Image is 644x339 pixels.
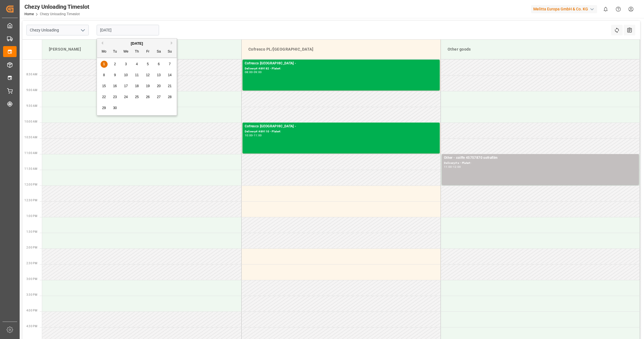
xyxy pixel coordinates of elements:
[166,61,173,68] div: Choose Sunday, September 7th, 2025
[171,41,174,45] button: Next Month
[245,134,253,137] div: 10:00
[254,134,262,137] div: 11:00
[123,72,130,79] div: Choose Wednesday, September 10th, 2025
[135,73,139,77] span: 11
[26,325,37,328] span: 4:30 PM
[124,84,128,88] span: 17
[101,72,108,79] div: Choose Monday, September 8th, 2025
[254,71,262,73] div: 09:00
[26,262,37,265] span: 2:30 PM
[97,25,159,35] input: DD.MM.YYYY
[26,246,37,249] span: 2:00 PM
[78,26,87,35] button: open menu
[24,120,37,123] span: 10:00 AM
[144,72,151,79] div: Choose Friday, September 12th, 2025
[157,95,160,99] span: 27
[146,95,149,99] span: 26
[168,95,171,99] span: 28
[136,62,138,66] span: 4
[245,124,437,129] div: Cofresco [GEOGRAPHIC_DATA] -
[155,48,162,55] div: Sa
[113,84,117,88] span: 16
[445,44,635,55] div: Other goods
[133,72,140,79] div: Choose Thursday, September 11th, 2025
[157,84,160,88] span: 20
[144,48,151,55] div: Fr
[133,83,140,90] div: Choose Thursday, September 18th, 2025
[26,104,37,107] span: 9:30 AM
[112,94,119,101] div: Choose Tuesday, September 23rd, 2025
[112,48,119,55] div: Tu
[531,5,597,13] div: Melitta Europa GmbH & Co. KG
[101,105,108,112] div: Choose Monday, September 29th, 2025
[112,61,119,68] div: Choose Tuesday, September 2nd, 2025
[102,95,106,99] span: 22
[155,83,162,90] div: Choose Saturday, September 20th, 2025
[158,62,160,66] span: 6
[146,84,149,88] span: 19
[133,48,140,55] div: Th
[166,48,173,55] div: Su
[135,84,139,88] span: 18
[245,61,437,66] div: Cofresco [GEOGRAPHIC_DATA] -
[599,3,612,15] button: show 0 new notifications
[114,73,116,77] span: 9
[26,89,37,92] span: 9:00 AM
[24,199,37,202] span: 12:30 PM
[101,61,108,68] div: Choose Monday, September 1st, 2025
[123,48,130,55] div: We
[452,166,453,168] div: -
[144,83,151,90] div: Choose Friday, September 19th, 2025
[245,71,253,73] div: 08:00
[144,61,151,68] div: Choose Friday, September 5th, 2025
[102,106,106,110] span: 29
[166,94,173,101] div: Choose Sunday, September 28th, 2025
[453,166,461,168] div: 12:00
[24,12,34,16] a: Home
[112,105,119,112] div: Choose Tuesday, September 30th, 2025
[245,129,437,134] div: Delivery#:489110 - Plate#:
[155,94,162,101] div: Choose Saturday, September 27th, 2025
[166,83,173,90] div: Choose Sunday, September 21st, 2025
[26,230,37,233] span: 1:30 PM
[26,214,37,218] span: 1:00 PM
[168,73,171,77] span: 14
[144,94,151,101] div: Choose Friday, September 26th, 2025
[133,94,140,101] div: Choose Thursday, September 25th, 2025
[99,59,175,114] div: month 2025-09
[168,84,171,88] span: 21
[113,106,117,110] span: 30
[24,183,37,186] span: 12:00 PM
[26,309,37,312] span: 4:00 PM
[135,95,139,99] span: 25
[146,73,149,77] span: 12
[612,3,625,15] button: Help Center
[24,152,37,155] span: 11:00 AM
[253,134,253,137] div: -
[100,41,103,45] button: Previous Month
[112,83,119,90] div: Choose Tuesday, September 16th, 2025
[26,25,89,35] input: Type to search/select
[101,94,108,101] div: Choose Monday, September 22nd, 2025
[103,62,105,66] span: 1
[531,4,599,14] button: Melitta Europa GmbH & Co. KG
[124,73,128,77] span: 10
[26,73,37,76] span: 8:30 AM
[26,277,37,281] span: 3:00 PM
[155,61,162,68] div: Choose Saturday, September 6th, 2025
[24,136,37,139] span: 10:30 AM
[444,161,637,166] div: Delivery#:x - Plate#:
[123,83,130,90] div: Choose Wednesday, September 17th, 2025
[103,73,105,77] span: 8
[245,66,437,71] div: Delivery#:489182 - Plate#:
[133,61,140,68] div: Choose Thursday, September 4th, 2025
[123,61,130,68] div: Choose Wednesday, September 3rd, 2025
[147,62,149,66] span: 5
[125,62,127,66] span: 3
[444,155,637,161] div: Other - coiffe 45757870 sofrafilm
[114,62,116,66] span: 2
[166,72,173,79] div: Choose Sunday, September 14th, 2025
[24,3,89,11] div: Chezy Unloading Timeslot
[157,73,160,77] span: 13
[24,167,37,170] span: 11:30 AM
